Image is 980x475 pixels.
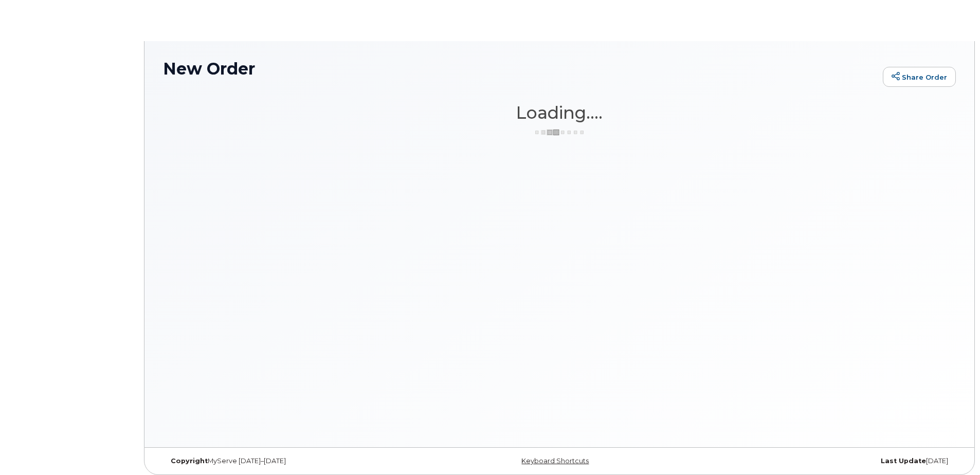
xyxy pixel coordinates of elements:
a: Keyboard Shortcuts [521,457,589,465]
h1: Loading.... [163,103,956,122]
img: ajax-loader-3a6953c30dc77f0bf724df975f13086db4f4c1262e45940f03d1251963f1bf2e.gif [534,129,585,136]
strong: Last Update [881,457,926,465]
strong: Copyright [171,457,208,465]
h1: New Order [163,60,878,78]
div: MyServe [DATE]–[DATE] [163,457,427,465]
div: [DATE] [692,457,956,465]
a: Share Order [883,67,956,87]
